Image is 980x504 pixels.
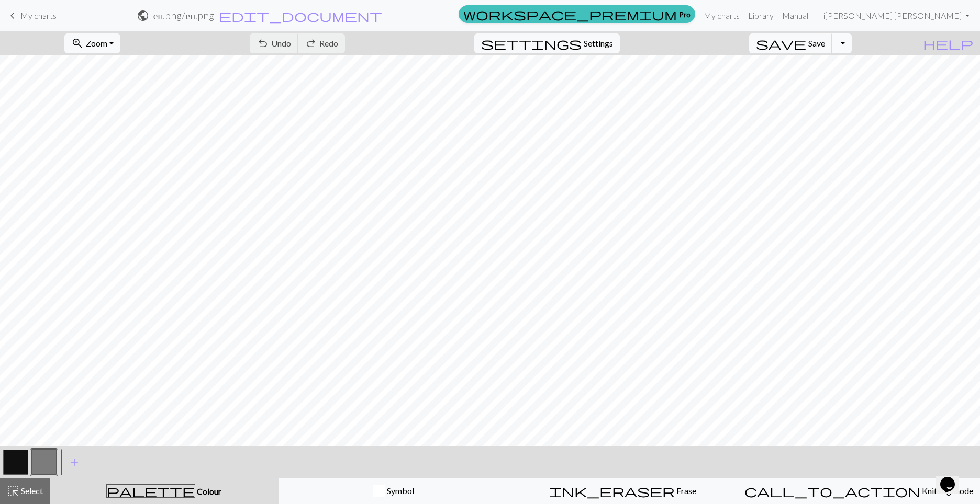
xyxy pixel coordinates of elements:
button: Zoom [64,33,120,53]
span: call_to_action [744,484,920,498]
button: SettingsSettings [474,33,620,53]
span: Colour [195,486,221,496]
span: workspace_premium [463,7,677,21]
a: My charts [6,7,57,25]
span: help [923,36,973,51]
span: Save [808,38,825,48]
span: Select [19,486,43,496]
span: Knitting mode [920,486,973,496]
button: Colour [50,478,279,504]
span: add [68,455,81,469]
a: Hi[PERSON_NAME] [PERSON_NAME] [812,5,974,26]
button: Save [749,33,832,53]
i: Settings [481,37,582,50]
span: palette [107,484,195,498]
a: Manual [778,5,812,26]
span: Erase [675,486,696,496]
span: Settings [584,37,613,50]
span: Symbol [385,486,414,496]
iframe: chat widget [936,462,970,494]
button: Symbol [279,478,508,504]
span: Zoom [86,38,107,48]
a: My charts [699,5,744,26]
span: highlight_alt [7,484,19,498]
span: keyboard_arrow_left [6,8,19,23]
button: Knitting mode [738,478,980,504]
span: save [756,36,806,51]
a: Pro [459,5,695,23]
button: Erase [508,478,738,504]
a: Library [744,5,778,26]
span: settings [481,36,582,51]
span: edit_document [219,8,382,23]
span: public [137,8,149,23]
h2: еп.png / еп.png [153,9,215,21]
span: My charts [20,10,57,20]
span: zoom_in [71,36,84,51]
span: ink_eraser [549,484,675,498]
